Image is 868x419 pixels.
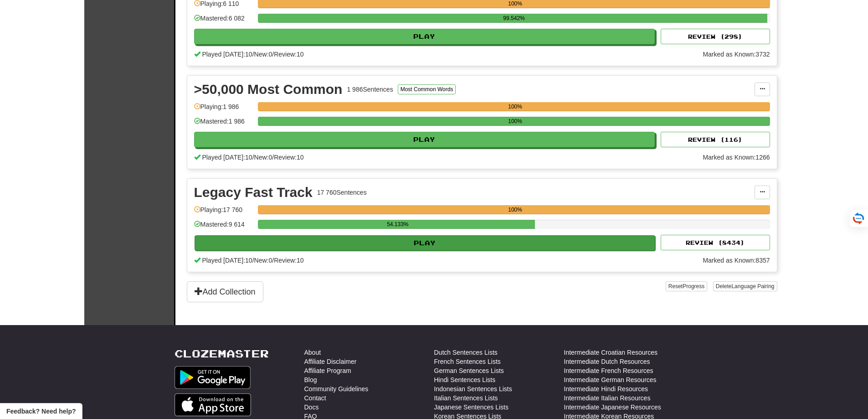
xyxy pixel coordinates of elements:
[398,84,456,94] button: Most Common Words
[304,348,321,357] a: About
[261,14,768,23] div: 99.542%
[304,393,326,403] a: Contact
[564,348,657,357] a: Intermediate Croatian Resources
[661,132,770,147] button: Review (116)
[274,154,303,161] span: Review: 10
[175,348,269,359] a: Clozemaster
[272,51,274,58] span: /
[666,281,707,291] button: ResetProgress
[434,384,512,393] a: Indonesian Sentences Lists
[175,393,252,416] img: Get it on App Store
[703,153,770,162] div: Marked as Known: 1266
[261,205,770,214] div: 100%
[254,51,272,58] span: New: 0
[434,357,501,366] a: French Sentences Lists
[202,257,252,264] span: Played [DATE]: 10
[194,186,313,199] div: Legacy Fast Track
[252,51,254,58] span: /
[564,357,650,366] a: Intermediate Dutch Resources
[434,393,498,403] a: Italian Sentences Lists
[6,407,76,416] span: Open feedback widget
[272,257,274,264] span: /
[564,366,653,375] a: Intermediate French Resources
[254,257,272,264] span: New: 0
[261,102,770,111] div: 100%
[304,366,351,375] a: Affiliate Program
[564,375,657,384] a: Intermediate German Resources
[434,348,498,357] a: Dutch Sentences Lists
[274,51,303,58] span: Review: 10
[347,85,393,94] div: 1 986 Sentences
[261,117,770,126] div: 100%
[194,102,253,117] div: Playing: 1 986
[304,375,317,384] a: Blog
[304,357,357,366] a: Affiliate Disclaimer
[252,257,254,264] span: /
[202,154,252,161] span: Played [DATE]: 10
[434,366,504,375] a: German Sentences Lists
[564,393,651,403] a: Intermediate Italian Resources
[252,154,254,161] span: /
[661,235,770,250] button: Review (8434)
[304,403,319,412] a: Docs
[254,154,272,161] span: New: 0
[194,14,253,29] div: Mastered: 6 082
[434,403,508,412] a: Japanese Sentences Lists
[564,403,661,412] a: Intermediate Japanese Resources
[304,384,369,393] a: Community Guidelines
[261,220,535,229] div: 54.133%
[661,29,770,44] button: Review (298)
[703,50,770,59] div: Marked as Known: 3732
[194,29,655,44] button: Play
[434,375,496,384] a: Hindi Sentences Lists
[195,235,656,251] button: Play
[202,51,252,58] span: Played [DATE]: 10
[175,366,251,389] img: Get it on Google Play
[194,132,655,147] button: Play
[731,283,774,290] span: Language Pairing
[317,188,367,197] div: 17 760 Sentences
[274,257,303,264] span: Review: 10
[194,117,253,132] div: Mastered: 1 986
[194,83,343,96] div: >50,000 Most Common
[272,154,274,161] span: /
[564,384,648,393] a: Intermediate Hindi Resources
[683,283,704,290] span: Progress
[194,220,253,235] div: Mastered: 9 614
[703,256,770,265] div: Marked as Known: 8357
[713,281,777,291] button: DeleteLanguage Pairing
[187,281,263,302] button: Add Collection
[194,205,253,220] div: Playing: 17 760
